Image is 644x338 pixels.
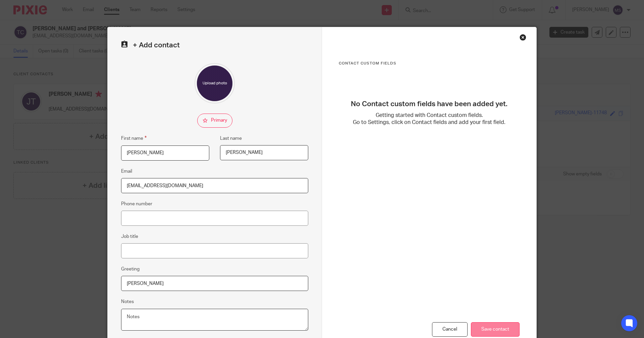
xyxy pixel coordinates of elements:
[471,322,520,337] input: Save contact
[339,100,520,109] h3: No Contact custom fields have been added yet.
[121,276,308,291] input: e.g. Dear Mrs. Appleseed or Hi Sam
[121,168,132,175] label: Email
[121,41,308,50] h2: + Add contact
[121,134,147,142] label: First name
[520,34,526,41] div: Close this dialog window
[121,201,152,207] label: Phone number
[121,266,140,272] label: Greeting
[432,322,468,337] div: Cancel
[339,61,520,66] h3: Contact Custom fields
[220,135,242,142] label: Last name
[339,112,520,126] p: Getting started with Contact custom fields. Go to Settings, click on Contact fields and add your ...
[121,233,138,240] label: Job title
[121,298,134,305] label: Notes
